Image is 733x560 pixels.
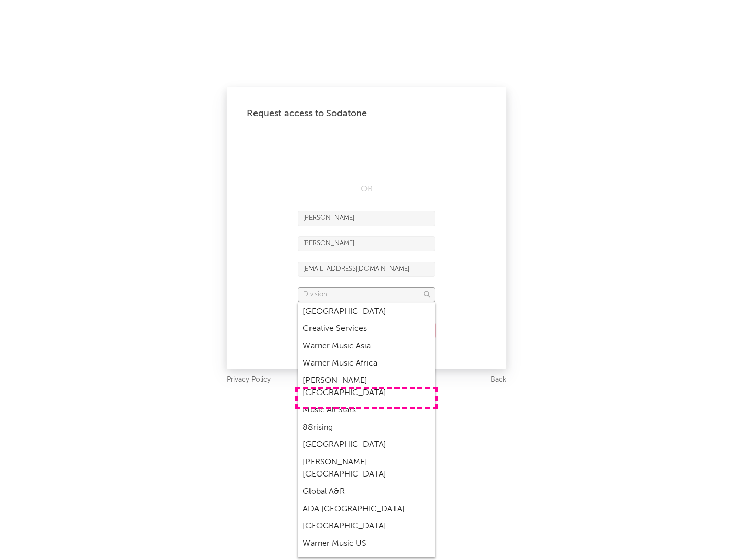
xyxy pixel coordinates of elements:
[298,372,435,402] div: [PERSON_NAME] [GEOGRAPHIC_DATA]
[298,436,435,454] div: [GEOGRAPHIC_DATA]
[247,107,486,120] div: Request access to Sodatone
[298,211,435,226] input: First Name
[298,419,435,436] div: 88rising
[298,303,435,320] div: [GEOGRAPHIC_DATA]
[298,518,435,535] div: [GEOGRAPHIC_DATA]
[298,320,435,338] div: Creative Services
[298,262,435,277] input: Email
[298,535,435,552] div: Warner Music US
[491,374,506,386] a: Back
[298,355,435,372] div: Warner Music Africa
[298,338,435,355] div: Warner Music Asia
[298,402,435,419] div: Music All Stars
[298,454,435,483] div: [PERSON_NAME] [GEOGRAPHIC_DATA]
[298,236,435,251] input: Last Name
[227,374,271,386] a: Privacy Policy
[298,183,435,195] div: OR
[298,483,435,500] div: Global A&R
[298,287,435,302] input: Division
[298,500,435,518] div: ADA [GEOGRAPHIC_DATA]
